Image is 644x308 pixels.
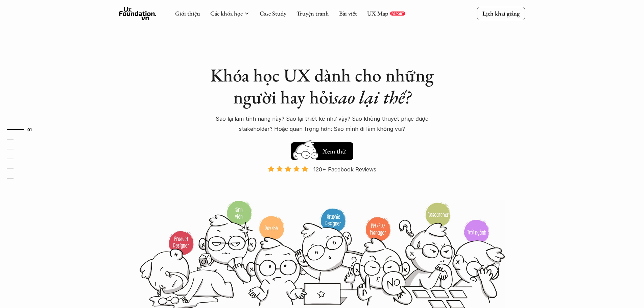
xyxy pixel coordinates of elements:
p: Sao lại làm tính năng này? Sao lại thiết kế như vậy? Sao không thuyết phục được stakeholder? Hoặc... [204,114,440,134]
a: 01 [7,125,39,134]
em: sao lại thế? [333,85,411,109]
a: Giới thiệu [175,9,200,17]
a: 120+ Facebook Reviews [262,165,382,199]
a: Truyện tranh [296,9,329,17]
h5: Xem thử [321,146,347,156]
p: Lịch khai giảng [482,9,520,17]
a: Case Study [260,9,286,17]
a: UX Map [367,9,388,17]
strong: 01 [27,127,32,132]
a: Xem thử [291,139,353,160]
p: REPORT [391,11,404,16]
h1: Khóa học UX dành cho những người hay hỏi [204,64,440,108]
a: Lịch khai giảng [477,7,525,20]
p: 120+ Facebook Reviews [313,164,376,174]
a: Các khóa học [210,9,243,17]
a: Bài viết [339,9,357,17]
